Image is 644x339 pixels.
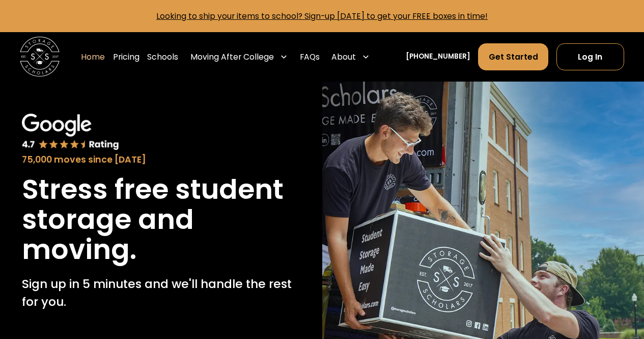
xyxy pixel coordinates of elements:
[22,174,300,265] h1: Stress free student storage and moving.
[113,43,139,71] a: Pricing
[186,43,292,71] div: Moving After College
[22,114,120,151] img: Google 4.7 star rating
[147,43,178,71] a: Schools
[478,43,548,70] a: Get Started
[22,153,300,166] div: 75,000 moves since [DATE]
[190,51,274,63] div: Moving After College
[156,11,488,21] a: Looking to ship your items to school? Sign-up [DATE] to get your FREE boxes in time!
[81,43,105,71] a: Home
[20,37,60,76] img: Storage Scholars main logo
[406,51,470,62] a: [PHONE_NUMBER]
[300,43,320,71] a: FAQs
[331,51,356,63] div: About
[556,43,624,70] a: Log In
[22,275,300,310] p: Sign up in 5 minutes and we'll handle the rest for you.
[327,43,374,71] div: About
